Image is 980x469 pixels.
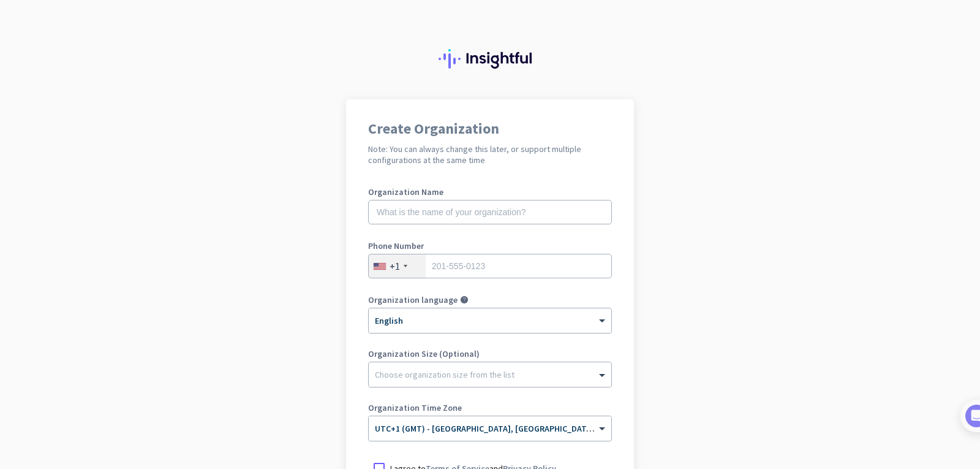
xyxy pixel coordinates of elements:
i: help [460,296,469,304]
input: 201-555-0123 [368,254,612,278]
input: What is the name of your organization? [368,200,612,224]
label: Organization language [368,296,458,304]
h2: Note: You can always change this later, or support multiple configurations at the same time [368,143,612,166]
div: +1 [390,260,400,272]
label: Organization Name [368,188,612,196]
img: Insightful [439,49,541,69]
label: Phone Number [368,242,612,250]
h1: Create Organization [368,121,612,136]
label: Organization Size (Optional) [368,349,612,358]
label: Organization Time Zone [368,403,612,412]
